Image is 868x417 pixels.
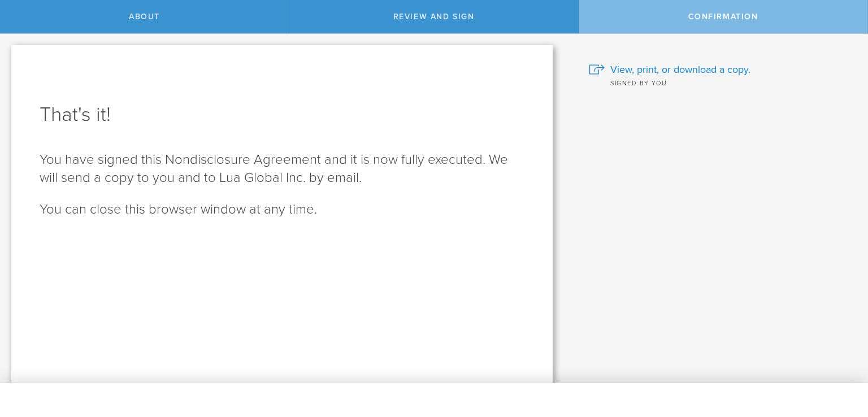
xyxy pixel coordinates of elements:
[129,12,160,21] span: About
[688,12,758,21] span: Confirmation
[40,151,524,187] p: You have signed this Nondisclosure Agreement and it is now fully executed. We will send a copy to...
[40,101,524,128] h1: That's it!
[393,12,475,21] span: Review and sign
[589,77,851,88] div: Signed by you
[811,329,868,383] iframe: Chat Widget
[40,201,524,219] p: You can close this browser window at any time.
[610,62,750,77] span: View, print, or download a copy.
